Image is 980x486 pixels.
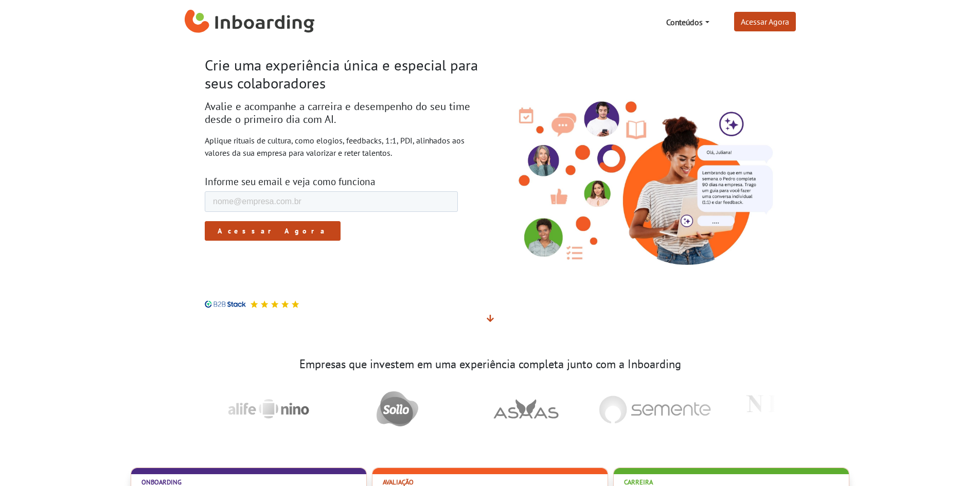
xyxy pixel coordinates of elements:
p: Aplique rituais de cultura, como elogios, feedbacks, 1:1, PDI, alinhados aos valores da sua empre... [205,134,483,159]
h2: Carreira [624,478,839,486]
div: Avaliação 5 estrelas no B2B Stack [246,300,299,308]
a: Conteúdos [662,12,713,32]
iframe: Form 0 [205,191,458,288]
input: Acessar Agora [67,42,203,62]
img: Avaliação 5 estrelas no B2B Stack [250,300,258,308]
span: Veja mais detalhes abaixo [487,313,494,323]
a: Inboarding Home Page [185,4,315,40]
img: Semente Negocios [589,387,718,431]
h2: Onboarding [141,478,356,486]
img: B2B Stack logo [205,300,246,308]
img: Asaas [484,391,565,427]
img: Avaliação 5 estrelas no B2B Stack [291,300,299,308]
h2: Avaliação [383,478,597,486]
a: Acessar Agora [734,12,796,31]
h3: Empresas que investem em uma experiência completa junto com a Inboarding [205,357,776,371]
h3: Informe seu email e veja como funciona [205,175,483,187]
img: Inboarding Home [185,7,315,38]
img: Avaliação 5 estrelas no B2B Stack [281,300,289,308]
img: Inboarding - Rutuais de Cultura com Inteligência Ariticial. Feedback, conversas 1:1, PDI. [498,83,776,269]
img: Avaliação 5 estrelas no B2B Stack [271,300,279,308]
img: Avaliação 5 estrelas no B2B Stack [260,300,269,308]
h1: Crie uma experiência única e especial para seus colaboradores [205,57,483,92]
img: Sollo Brasil [367,383,425,435]
h2: Avalie e acompanhe a carreira e desempenho do seu time desde o primeiro dia com AI. [205,100,483,126]
img: Alife Nino [213,383,322,435]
